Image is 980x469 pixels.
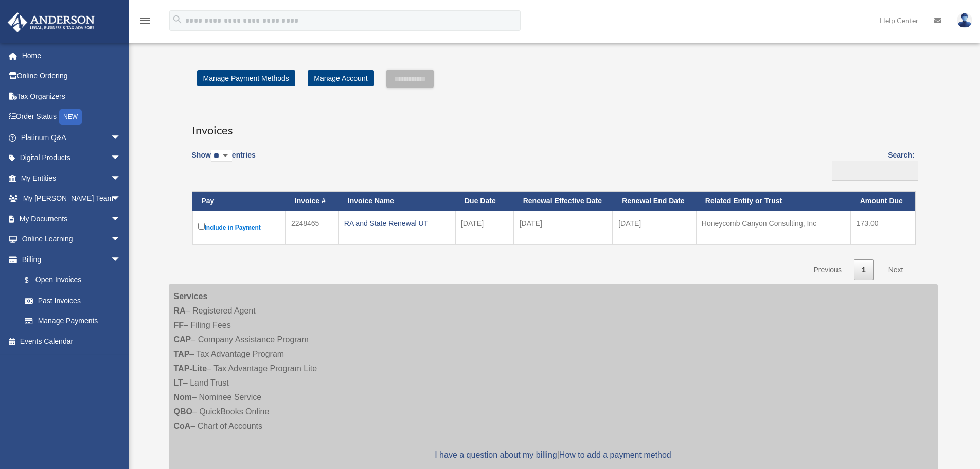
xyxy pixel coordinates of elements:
[514,211,613,244] td: [DATE]
[7,168,136,188] a: My Entitiesarrow_drop_down
[7,107,136,128] a: Order StatusNEW
[111,168,131,189] span: arrow_drop_down
[514,192,613,211] th: Renewal Effective Date: activate to sort column ascending
[559,450,671,459] a: How to add a payment method
[851,211,915,244] td: 173.00
[957,13,972,28] img: User Pic
[174,321,184,329] strong: FF
[139,14,151,27] i: menu
[881,259,911,281] a: Next
[851,192,915,211] th: Amount Due: activate to sort column ascending
[192,192,286,211] th: Pay: activate to sort column descending
[111,249,131,270] span: arrow_drop_down
[174,364,207,373] strong: TAP-Lite
[7,148,136,168] a: Digital Productsarrow_drop_down
[338,192,455,211] th: Invoice Name: activate to sort column ascending
[172,14,183,25] i: search
[111,127,131,148] span: arrow_drop_down
[7,229,136,250] a: Online Learningarrow_drop_down
[5,12,98,32] img: Anderson Advisors Platinum Portal
[696,192,851,211] th: Related Entity or Trust: activate to sort column ascending
[455,192,514,211] th: Due Date: activate to sort column ascending
[7,45,136,66] a: Home
[613,192,696,211] th: Renewal End Date: activate to sort column ascending
[174,422,191,430] strong: CoA
[806,259,849,281] a: Previous
[211,150,232,162] select: Showentries
[14,270,126,291] a: $Open Invoices
[174,306,186,315] strong: RA
[344,216,450,231] div: RA and State Renewal UT
[174,448,933,462] p: |
[854,259,874,281] a: 1
[286,211,338,244] td: 2248465
[198,221,280,234] label: Include in Payment
[7,66,136,86] a: Online Ordering
[192,113,915,138] h3: Invoices
[7,249,131,270] a: Billingarrow_drop_down
[174,292,208,301] strong: Services
[7,331,136,352] a: Events Calendar
[59,109,82,125] div: NEW
[7,188,136,209] a: My [PERSON_NAME] Teamarrow_drop_down
[455,211,514,244] td: [DATE]
[30,274,35,287] span: $
[286,192,338,211] th: Invoice #: activate to sort column ascending
[613,211,696,244] td: [DATE]
[192,149,256,172] label: Show entries
[832,161,918,181] input: Search:
[174,335,191,344] strong: CAP
[7,86,136,107] a: Tax Organizers
[174,407,192,416] strong: QBO
[198,223,205,230] input: Include in Payment
[111,229,131,250] span: arrow_drop_down
[174,378,183,387] strong: LT
[829,149,915,181] label: Search:
[197,70,295,86] a: Manage Payment Methods
[7,209,136,229] a: My Documentsarrow_drop_down
[14,311,131,332] a: Manage Payments
[111,209,131,230] span: arrow_drop_down
[139,18,151,27] a: menu
[111,188,131,210] span: arrow_drop_down
[308,70,373,86] a: Manage Account
[14,290,131,311] a: Past Invoices
[696,211,851,244] td: Honeycomb Canyon Consulting, Inc
[435,450,557,459] a: I have a question about my billing
[174,393,192,402] strong: Nom
[111,148,131,169] span: arrow_drop_down
[174,350,190,358] strong: TAP
[7,127,136,148] a: Platinum Q&Aarrow_drop_down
